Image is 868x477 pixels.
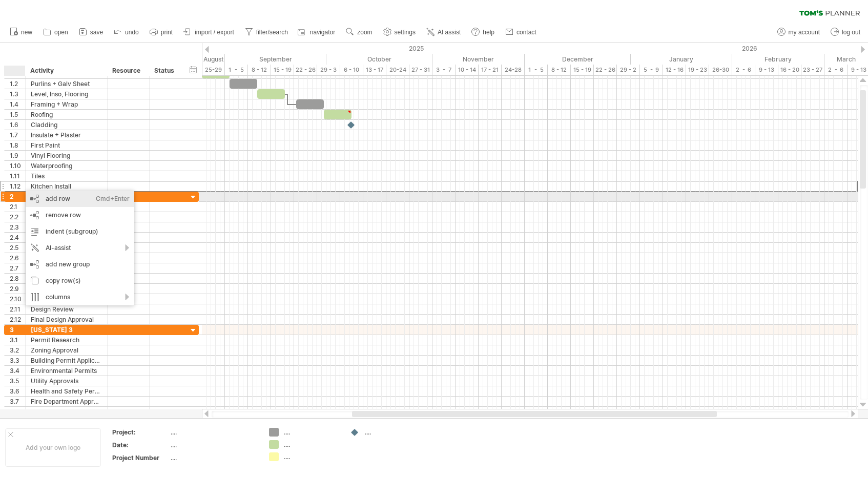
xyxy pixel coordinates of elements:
div: 2 - 6 [824,65,848,75]
div: .... [171,428,257,437]
div: Insulate + Plaster [31,130,102,140]
div: Health and Safety Permits [31,386,102,396]
div: 2.5 [10,243,25,253]
div: 2.1 [10,202,25,212]
span: remove row [46,211,81,219]
a: import / export [181,26,237,39]
span: settings [395,29,416,36]
div: Framing + Wrap [31,99,102,109]
div: AI-assist [26,240,134,256]
span: AI assist [438,29,461,36]
div: 5 - 9 [640,65,663,75]
div: September 2025 [225,54,326,65]
div: 1.3 [10,89,25,99]
div: Fire Department Approval [31,397,102,406]
div: .... [365,428,421,437]
div: 1.4 [10,99,25,109]
span: undo [125,29,139,36]
a: save [76,26,106,39]
div: 6 - 10 [340,65,363,75]
div: 1 - 5 [225,65,248,75]
div: 29 - 2 [617,65,640,75]
div: October 2025 [326,54,432,65]
div: 26-30 [709,65,732,75]
span: print [161,29,173,36]
div: 29 - 3 [317,65,340,75]
div: November 2025 [432,54,525,65]
div: 3.8 [10,407,25,417]
div: 12 - 16 [663,65,686,75]
div: 16 - 20 [778,65,801,75]
a: open [40,26,71,39]
div: .... [284,452,340,461]
a: contact [503,26,540,39]
div: Utility Approvals [31,376,102,386]
div: 2.3 [10,222,25,232]
a: settings [381,26,419,39]
div: 2.2 [10,212,25,222]
div: Date: [112,441,169,449]
div: 2.7 [10,263,25,273]
a: undo [111,26,142,39]
span: my account [789,29,820,36]
div: Cladding [31,120,102,130]
div: 20-24 [386,65,409,75]
div: 2.9 [10,284,25,294]
div: Zoning Approval [31,345,102,355]
div: 13 - 17 [363,65,386,75]
a: new [7,26,35,39]
div: Level, Inso, Flooring [31,89,102,99]
div: February 2026 [732,54,824,65]
div: .... [171,441,257,449]
div: Permit Research [31,335,102,345]
span: save [90,29,103,36]
div: 3.7 [10,397,25,406]
div: 2.12 [10,315,25,324]
div: 3 - 7 [432,65,456,75]
div: Project Number [112,453,169,462]
a: my account [775,26,823,39]
div: 2.4 [10,233,25,242]
div: 24-28 [502,65,525,75]
div: .... [284,440,340,449]
div: 22 - 26 [294,65,317,75]
a: zoom [343,26,375,39]
div: Add your own logo [5,428,101,467]
a: print [147,26,176,39]
div: 8 - 12 [248,65,271,75]
div: 1 - 5 [525,65,548,75]
div: 2 - 6 [732,65,755,75]
div: 1.12 [10,181,25,191]
div: 3 [10,325,25,335]
div: columns [26,289,134,305]
div: Activity [30,66,101,76]
a: log out [828,26,863,39]
div: 3.3 [10,356,25,365]
div: 17 - 21 [479,65,502,75]
div: Kitchen Install [31,181,102,191]
span: zoom [357,29,372,36]
div: 2 [10,192,25,201]
div: 22 - 26 [594,65,617,75]
div: 15 - 19 [271,65,294,75]
div: Vinyl Flooring [31,151,102,160]
div: Final Design Approval [31,315,102,324]
div: 3.1 [10,335,25,345]
div: 15 - 19 [571,65,594,75]
div: Purlins + Galv Sheet [31,79,102,89]
div: [US_STATE] 3 [31,325,102,335]
div: December 2025 [525,54,631,65]
span: help [483,29,494,36]
div: copy row(s) [26,273,134,289]
div: Building Permit Application [31,356,102,365]
div: 1.10 [10,161,25,171]
a: navigator [296,26,338,39]
div: 1.9 [10,151,25,160]
div: 1.8 [10,140,25,150]
span: new [21,29,32,36]
span: navigator [310,29,335,36]
div: 2.10 [10,294,25,304]
span: import / export [195,29,234,36]
div: 27 - 31 [409,65,432,75]
div: .... [171,453,257,462]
